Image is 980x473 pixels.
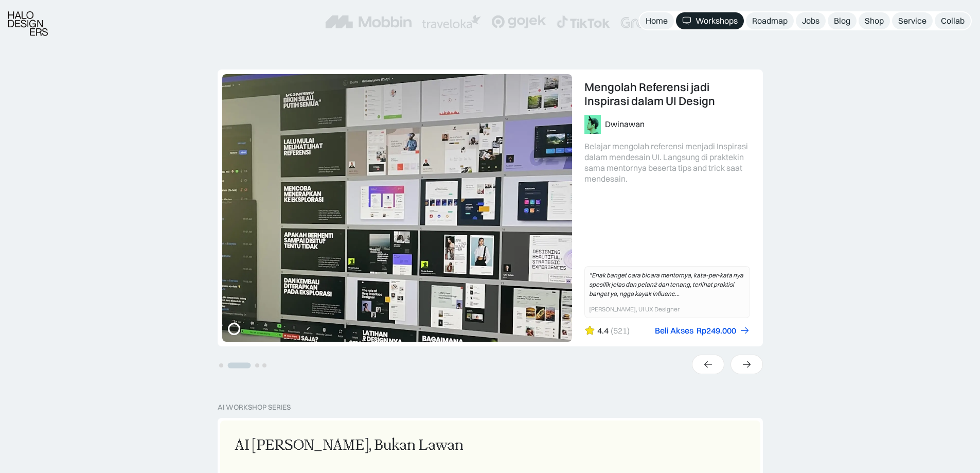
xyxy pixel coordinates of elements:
[219,363,223,367] button: Go to slide 1
[639,12,674,29] a: Home
[697,325,736,336] div: Rp249.000
[218,69,763,346] div: 2 of 4
[828,12,857,29] a: Blog
[218,360,268,369] ul: Select a slide to show
[597,325,609,336] div: 4.4
[696,15,738,26] div: Workshops
[935,12,971,29] a: Collab
[646,15,668,26] div: Home
[235,435,464,457] div: AI [PERSON_NAME], Bukan Lawan
[898,15,926,26] div: Service
[655,325,750,336] a: Beli AksesRp249.000
[611,325,630,336] div: (521)
[676,12,744,29] a: Workshops
[796,12,826,29] a: Jobs
[892,12,933,29] a: Service
[752,15,788,26] div: Roadmap
[941,15,965,26] div: Collab
[802,15,819,26] div: Jobs
[859,12,890,29] a: Shop
[262,363,266,367] button: Go to slide 4
[218,403,291,412] div: AI Workshop Series
[865,15,884,26] div: Shop
[834,15,850,26] div: Blog
[255,363,259,367] button: Go to slide 3
[655,325,693,336] div: Beli Akses
[746,12,794,29] a: Roadmap
[227,363,251,369] button: Go to slide 2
